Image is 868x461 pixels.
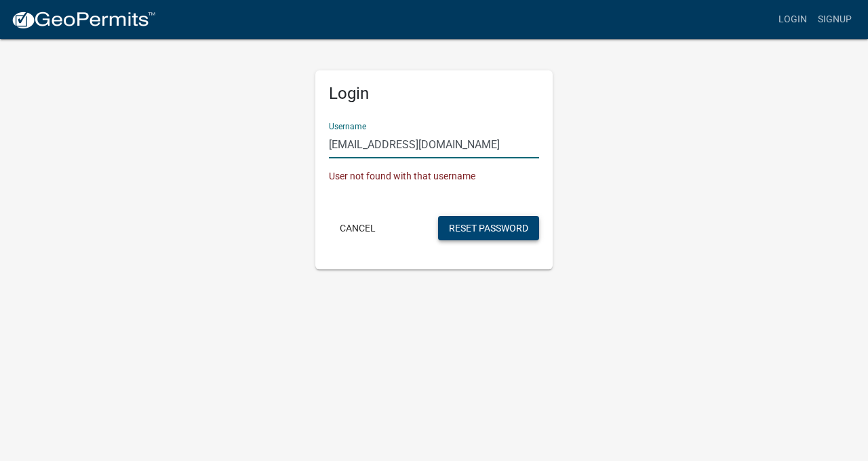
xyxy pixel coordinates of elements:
div: User not found with that username [329,169,539,183]
button: Reset Password [438,216,539,240]
button: Cancel [329,216,387,240]
a: Login [773,7,812,32]
a: Signup [812,7,857,32]
h5: Login [329,84,539,104]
